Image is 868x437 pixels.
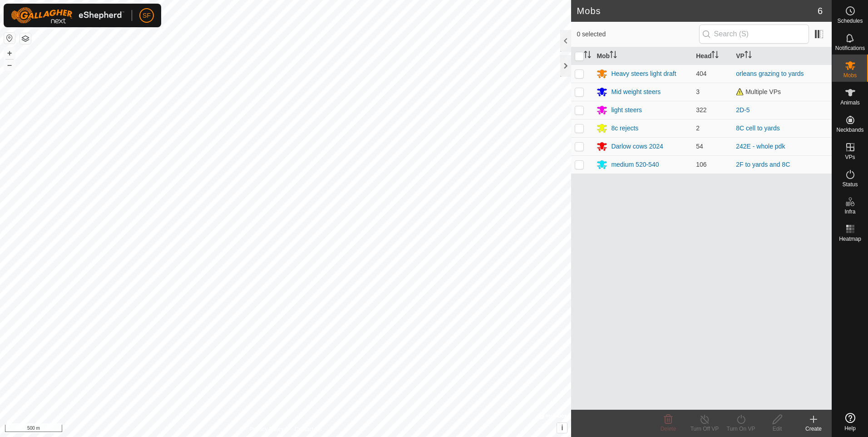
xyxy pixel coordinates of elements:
[736,88,781,95] span: Multiple VPs
[836,127,863,133] span: Neckbands
[561,424,563,432] span: i
[736,124,779,132] a: 8C cell to yards
[736,106,750,114] a: 2D-5
[795,425,832,433] div: Create
[4,33,15,44] button: Reset Map
[661,426,676,432] span: Delete
[584,52,591,60] p-sorticon: Activate to sort
[692,47,732,65] th: Head
[699,25,809,44] input: Search (S)
[11,7,124,24] img: Gallagher Logo
[696,106,706,114] span: 322
[844,426,856,431] span: Help
[686,425,723,433] div: Turn Off VP
[696,124,700,132] span: 2
[611,142,663,151] div: Darlow cows 2024
[835,45,865,51] span: Notifications
[842,182,858,187] span: Status
[840,100,860,105] span: Animals
[593,47,692,65] th: Mob
[577,30,699,39] span: 0 selected
[611,105,642,115] div: light steers
[843,73,857,78] span: Mobs
[837,18,863,24] span: Schedules
[4,48,15,59] button: +
[832,409,868,435] a: Help
[736,70,804,77] a: orleans grazing to yards
[723,425,759,433] div: Turn On VP
[610,52,617,60] p-sorticon: Activate to sort
[611,160,659,169] div: medium 520-540
[577,5,817,16] h2: Mobs
[711,52,719,60] p-sorticon: Activate to sort
[295,425,321,433] a: Contact Us
[696,143,703,150] span: 54
[557,423,567,433] button: i
[736,161,790,168] a: 2F to yards and 8C
[696,88,700,95] span: 3
[759,425,795,433] div: Edit
[839,236,861,242] span: Heatmap
[696,70,706,77] span: 404
[745,52,752,60] p-sorticon: Activate to sort
[611,69,676,79] div: Heavy steers light draft
[20,33,31,44] button: Map Layers
[736,143,785,150] a: 242E - whole pdk
[844,209,855,214] span: Infra
[143,11,151,20] span: SF
[250,425,284,433] a: Privacy Policy
[611,124,638,133] div: 8c rejects
[696,161,706,168] span: 106
[4,60,15,70] button: –
[818,4,823,18] span: 6
[845,154,855,160] span: VPs
[732,47,832,65] th: VP
[611,87,661,97] div: Mid weight steers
